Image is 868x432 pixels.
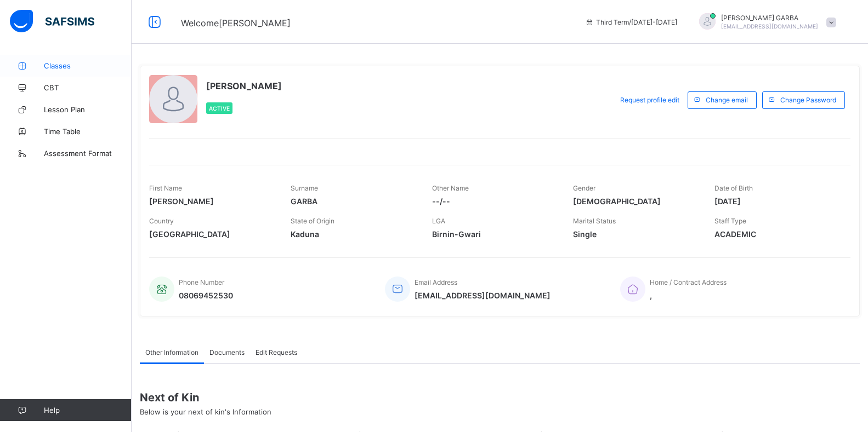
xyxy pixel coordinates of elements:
[44,83,132,92] span: CBT
[573,229,698,239] span: Single
[140,391,860,404] span: Next of Kin
[209,105,230,112] span: Active
[650,278,727,286] span: Home / Contract Address
[44,406,131,414] span: Help
[256,348,297,356] span: Edit Requests
[714,217,746,225] span: Staff Type
[432,229,557,239] span: Birnin-Gwari
[291,197,416,206] span: GARBA
[44,61,132,70] span: Classes
[432,217,445,225] span: LGA
[721,23,818,30] span: [EMAIL_ADDRESS][DOMAIN_NAME]
[432,197,557,206] span: --/--
[179,278,224,286] span: Phone Number
[209,348,245,356] span: Documents
[10,10,94,33] img: safsims
[714,229,839,239] span: ACADEMIC
[149,197,274,206] span: [PERSON_NAME]
[291,184,318,192] span: Surname
[206,80,282,91] span: [PERSON_NAME]
[179,291,233,300] span: 08069452530
[140,407,271,416] span: Below is your next of kin's Information
[149,229,274,239] span: [GEOGRAPHIC_DATA]
[44,105,132,114] span: Lesson Plan
[415,278,457,286] span: Email Address
[291,229,416,239] span: Kaduna
[714,197,839,206] span: [DATE]
[415,291,551,300] span: [EMAIL_ADDRESS][DOMAIN_NAME]
[291,217,334,225] span: State of Origin
[780,96,836,104] span: Change Password
[149,184,182,192] span: First Name
[688,13,842,31] div: ABBASGARBA
[573,217,616,225] span: Marital Status
[432,184,469,192] span: Other Name
[573,197,698,206] span: [DEMOGRAPHIC_DATA]
[721,14,818,22] span: [PERSON_NAME] GARBA
[44,127,132,136] span: Time Table
[573,184,595,192] span: Gender
[620,96,679,104] span: Request profile edit
[585,18,677,26] span: session/term information
[145,348,198,356] span: Other Information
[149,217,174,225] span: Country
[650,291,727,300] span: ,
[706,96,748,104] span: Change email
[181,18,291,28] span: Welcome [PERSON_NAME]
[44,149,132,158] span: Assessment Format
[714,184,753,192] span: Date of Birth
